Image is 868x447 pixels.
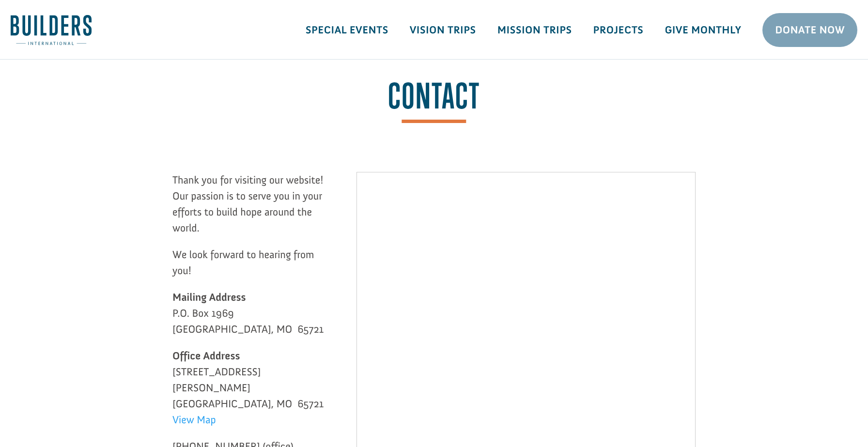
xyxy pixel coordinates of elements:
[399,16,487,44] a: Vision Trips
[172,291,246,304] strong: Mailing Address
[654,16,752,44] a: Give Monthly
[172,172,327,247] p: Thank you for visiting our website! Our passion is to serve you in your efforts to build hope aro...
[583,16,654,44] a: Projects
[762,13,857,47] a: Donate Now
[11,15,92,45] img: Builders International
[388,79,480,123] span: Contact
[172,348,327,438] p: [STREET_ADDRESS][PERSON_NAME] [GEOGRAPHIC_DATA], MO 65721
[172,349,240,362] strong: Office Address
[172,289,327,348] p: P.O. Box 1969 [GEOGRAPHIC_DATA], MO 65721
[172,247,327,289] p: We look forward to hearing from you!
[295,16,399,44] a: Special Events
[487,16,583,44] a: Mission Trips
